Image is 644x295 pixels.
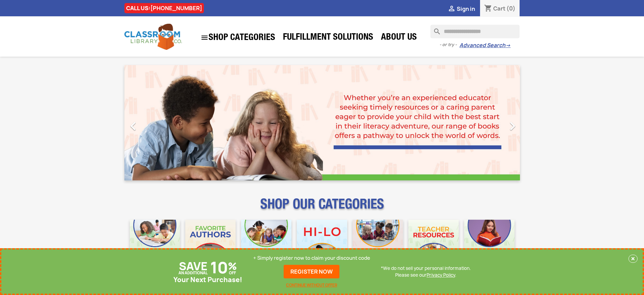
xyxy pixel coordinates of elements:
span: Sign in [457,5,475,13]
a: Previous [124,65,184,180]
img: CLC_HiLo_Mobile.jpg [297,220,347,270]
p: SHOP OUR CATEGORIES [124,202,520,214]
a: Next [460,65,520,180]
i:  [200,34,209,42]
a: Advanced Search→ [459,42,510,49]
i: search [430,25,438,33]
i:  [125,118,142,135]
img: CLC_Dyslexia_Mobile.jpg [464,220,515,270]
img: CLC_Teacher_Resources_Mobile.jpg [408,220,459,270]
img: Classroom Library Company [124,24,182,50]
a: [PHONE_NUMBER] [150,4,202,12]
input: Search [430,25,520,38]
i:  [448,5,456,13]
img: CLC_Phonics_And_Decodables_Mobile.jpg [241,220,291,270]
span: - or try - [439,41,459,48]
span: → [505,42,510,49]
a:  Sign in [448,5,475,13]
ul: Carousel container [124,65,520,180]
span: (0) [506,5,516,12]
img: CLC_Fiction_Nonfiction_Mobile.jpg [353,220,403,270]
a: About Us [378,31,420,45]
div: CALL US: [124,3,204,13]
i: shopping_cart [484,5,492,13]
a: Fulfillment Solutions [280,31,377,45]
img: CLC_Bulk_Mobile.jpg [130,220,180,270]
i:  [504,118,521,135]
img: CLC_Favorite_Authors_Mobile.jpg [185,220,236,270]
a: SHOP CATEGORIES [197,30,279,45]
span: Cart [493,5,505,12]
